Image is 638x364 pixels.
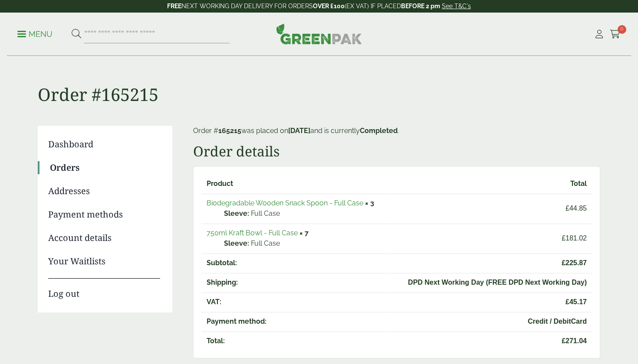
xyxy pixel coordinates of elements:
[224,238,385,249] p: Full Case
[38,56,600,105] h1: Order #165215
[48,255,160,268] a: Your Waitlists
[562,234,587,242] bdi: 181.02
[396,336,587,346] span: 271.04
[224,208,385,219] p: Full Case
[566,205,569,212] span: £
[276,23,362,44] img: GreenPak Supplies
[396,258,587,268] span: 225.87
[207,199,363,207] a: Biodegradable Wooden Snack Spoon - Full Case
[562,234,566,242] span: £
[288,127,310,135] mark: [DATE]
[442,3,471,10] a: See T&C's
[562,337,566,344] span: £
[401,3,440,10] strong: BEFORE 2 pm
[562,259,566,266] span: £
[201,331,390,350] th: Total:
[610,30,621,39] i: Cart
[224,238,249,249] strong: Sleeve:
[224,208,249,219] strong: Sleeve:
[201,253,390,272] th: Subtotal:
[360,127,398,135] mark: Completed
[17,29,53,39] p: Menu
[299,229,309,237] strong: × 7
[48,185,160,198] a: Addresses
[167,3,181,10] strong: FREE
[618,25,626,34] span: 0
[610,28,621,41] a: 0
[207,229,298,237] a: 750ml Kraft Bowl - Full Case
[48,231,160,244] a: Account details
[391,175,592,193] th: Total
[193,143,600,159] h2: Order details
[201,312,390,331] th: Payment method:
[201,292,390,311] th: VAT:
[566,205,587,212] bdi: 44.85
[391,312,592,331] td: Credit / DebitCard
[50,161,160,174] a: Orders
[201,175,390,193] th: Product
[201,273,390,292] th: Shipping:
[396,297,587,307] span: 45.17
[566,298,569,305] span: £
[17,29,53,38] a: Menu
[48,278,160,300] a: Log out
[313,3,345,10] strong: OVER £100
[193,126,600,136] p: Order # was placed on and is currently .
[594,30,605,39] i: My Account
[48,208,160,221] a: Payment methods
[48,138,160,151] a: Dashboard
[218,127,241,135] mark: 165215
[365,199,374,207] strong: × 3
[391,273,592,292] td: DPD Next Working Day (FREE DPD Next Working Day)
